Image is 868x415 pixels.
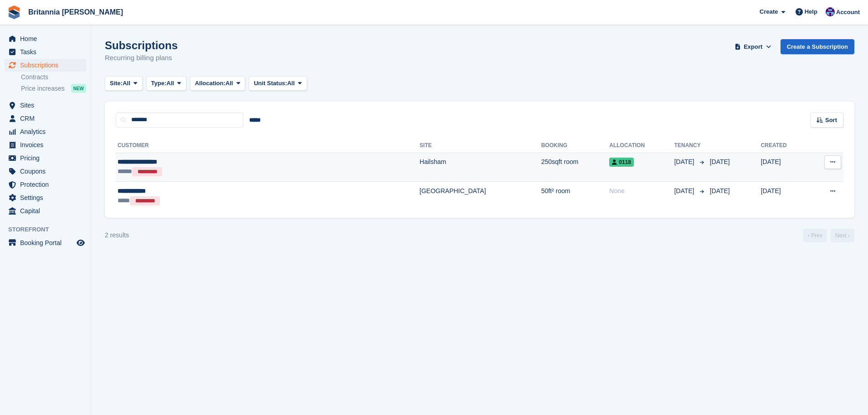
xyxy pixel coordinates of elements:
[20,165,75,178] span: Coupons
[5,112,86,125] a: menu
[5,138,86,151] a: menu
[5,32,86,45] a: menu
[541,153,610,182] td: 250sqft room
[21,84,65,93] span: Price increases
[105,231,129,240] div: 2 results
[20,112,75,125] span: CRM
[710,187,730,195] span: [DATE]
[541,182,610,210] td: 50ft² room
[5,46,86,58] a: menu
[20,125,75,138] span: Analytics
[166,79,174,88] span: All
[541,138,610,153] th: Booking
[761,138,809,153] th: Created
[7,5,21,19] img: stora-icon-8386f47178a22dfd0bd8f6a31ec36ba5ce8667c1dd55bd0f319d3a0aa187defe.svg
[21,83,86,93] a: Price increases NEW
[420,182,541,210] td: [GEOGRAPHIC_DATA]
[5,125,86,138] a: menu
[25,5,127,20] a: Britannia [PERSON_NAME]
[760,7,778,16] span: Create
[71,84,86,93] div: NEW
[5,99,86,112] a: menu
[8,225,91,234] span: Storefront
[287,79,295,88] span: All
[825,116,837,125] span: Sort
[20,99,75,112] span: Sites
[836,8,860,17] span: Account
[21,73,86,82] a: Contracts
[20,178,75,191] span: Protection
[420,153,541,182] td: Hailsham
[5,236,86,249] a: menu
[116,138,420,153] th: Customer
[674,186,696,196] span: [DATE]
[781,39,854,54] a: Create a Subscription
[105,76,143,91] button: Site: All
[609,158,634,167] span: 0118
[5,152,86,164] a: menu
[5,165,86,178] a: menu
[20,59,75,72] span: Subscriptions
[105,53,178,63] p: Recurring billing plans
[710,158,730,165] span: [DATE]
[5,59,86,72] a: menu
[20,191,75,204] span: Settings
[20,32,75,45] span: Home
[5,191,86,204] a: menu
[5,205,86,217] a: menu
[801,229,856,242] nav: Page
[20,205,75,217] span: Capital
[254,79,287,88] span: Unit Status:
[761,182,809,210] td: [DATE]
[249,76,307,91] button: Unit Status: All
[609,138,674,153] th: Allocation
[146,76,186,91] button: Type: All
[20,46,75,58] span: Tasks
[110,79,123,88] span: Site:
[20,138,75,151] span: Invoices
[803,229,827,242] a: Previous
[105,39,178,51] h1: Subscriptions
[20,236,75,249] span: Booking Portal
[826,7,835,16] img: Becca Clark
[5,178,86,191] a: menu
[805,7,817,16] span: Help
[761,153,809,182] td: [DATE]
[151,79,167,88] span: Type:
[733,39,773,54] button: Export
[123,79,130,88] span: All
[674,157,696,167] span: [DATE]
[420,138,541,153] th: Site
[609,186,674,196] div: None
[20,152,75,164] span: Pricing
[190,76,246,91] button: Allocation: All
[831,229,854,242] a: Next
[226,79,233,88] span: All
[744,42,762,51] span: Export
[674,138,706,153] th: Tenancy
[75,237,86,248] a: Preview store
[195,79,226,88] span: Allocation:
